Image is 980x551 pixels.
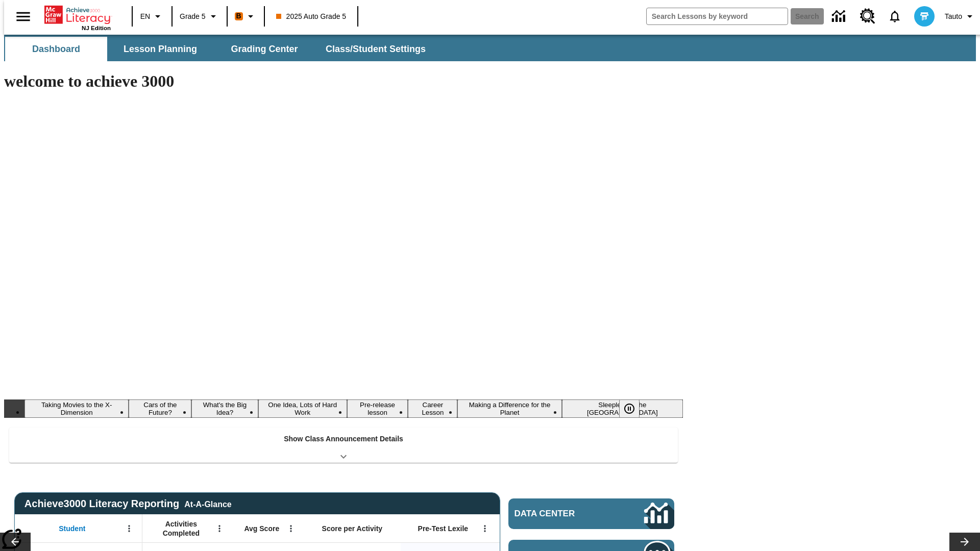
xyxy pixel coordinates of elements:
img: avatar image [914,6,935,27]
button: Pause [619,399,640,418]
button: Select a new avatar [908,3,941,30]
span: NJ Edition [82,25,111,31]
span: Data Center [514,509,610,519]
p: Show Class Announcement Details [284,434,403,444]
div: Show Class Announcement Details [9,428,678,463]
button: Lesson Planning [109,37,211,61]
h1: welcome to achieve 3000 [4,72,683,91]
span: Activities Completed [148,519,215,538]
button: Slide 2 Cars of the Future? [129,399,191,418]
a: Notifications [881,3,908,30]
span: B [236,10,241,22]
button: Open Menu [283,521,299,536]
button: Slide 1 Taking Movies to the X-Dimension [24,399,129,418]
button: Slide 7 Making a Difference for the Planet [457,399,561,418]
span: Student [59,524,85,533]
button: Class/Student Settings [317,37,434,61]
button: Profile/Settings [941,7,980,26]
button: Dashboard [5,37,107,61]
a: Home [44,5,111,25]
span: Pre-Test Lexile [418,524,469,533]
button: Grading Center [213,37,315,61]
span: Grade 5 [180,11,206,22]
span: Score per Activity [322,524,383,533]
button: Lesson carousel, Next [949,533,980,551]
div: SubNavbar [4,37,435,61]
button: Boost Class color is orange. Change class color [231,7,261,26]
input: search field [647,8,788,24]
button: Grade: Grade 5, Select a grade [176,7,224,26]
button: Slide 6 Career Lesson [408,399,457,418]
button: Language: EN, Select a language [136,7,168,26]
button: Slide 4 One Idea, Lots of Hard Work [258,399,347,418]
button: Open Menu [212,521,227,536]
span: Achieve3000 Literacy Reporting [24,498,232,510]
button: Open Menu [121,521,137,536]
button: Slide 8 Sleepless in the Animal Kingdom [562,399,683,418]
button: Slide 3 What's the Big Idea? [191,399,258,418]
a: Data Center [826,3,854,31]
a: Resource Center, Will open in new tab [854,3,881,30]
a: Data Center [508,498,674,529]
div: Pause [619,399,650,418]
div: Home [44,4,111,31]
span: 2025 Auto Grade 5 [276,11,347,22]
span: Avg Score [244,524,279,533]
button: Open Menu [477,521,493,536]
span: Tauto [945,11,962,22]
button: Slide 5 Pre-release lesson [347,399,408,418]
button: Open side menu [8,2,38,32]
div: At-A-Glance [184,498,231,509]
span: EN [140,11,150,22]
div: SubNavbar [4,35,976,61]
